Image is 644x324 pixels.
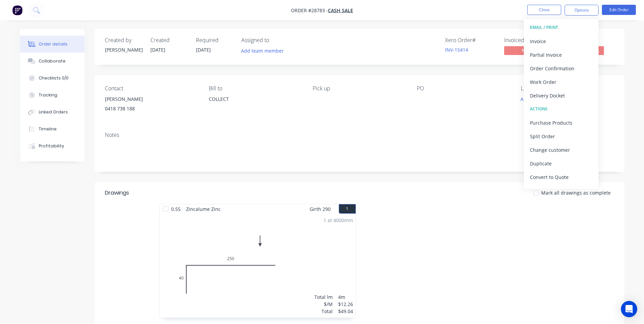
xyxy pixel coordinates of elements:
button: Edit Order [602,5,636,15]
div: Profitability [39,143,64,149]
div: Convert to Quote [530,172,592,182]
a: INV-15414 [445,47,468,53]
div: PO [417,85,510,92]
div: Bill to [209,85,302,92]
div: Checklists 0/0 [39,75,69,81]
button: Timeline [20,121,85,138]
div: 0418 738 188 [105,104,198,113]
div: Invoice [530,36,592,46]
div: Change customer [530,145,592,155]
div: Open Intercom Messenger [621,301,637,317]
div: Total lm [314,293,333,301]
span: Mark all drawings as complete [541,189,611,196]
span: Girth 290 [310,204,331,214]
button: Checklists 0/0 [20,70,85,87]
div: Notes [105,132,614,138]
span: [DATE] [196,47,211,53]
button: Order details [20,36,85,53]
div: COLLECT [209,94,302,104]
button: Options [565,5,599,16]
div: Collaborate [39,58,66,64]
div: Total [314,308,333,315]
div: 1 at 4000mm [324,217,353,224]
div: Invoiced [504,37,555,43]
div: Order details [39,41,68,47]
button: Add labels [517,94,548,104]
button: Close [527,5,561,15]
div: Labels [521,85,614,92]
img: Factory [12,5,22,15]
div: Delivery Docket [530,91,592,101]
div: Work Order [530,77,592,87]
div: Required [196,37,233,43]
div: Assigned to [241,37,309,43]
div: Pick up [313,85,406,92]
div: Xero Order # [445,37,496,43]
div: Purchase Products [530,118,592,128]
div: 4m [338,293,353,301]
div: Created by [105,37,142,43]
div: Created [150,37,188,43]
div: [PERSON_NAME] [105,46,142,53]
span: Zincalume Zinc [183,204,223,214]
div: Contact [105,85,198,92]
div: Drawings [105,189,129,197]
button: Linked Orders [20,104,85,121]
span: No [504,46,545,55]
div: $49.04 [338,308,353,315]
div: Archive [530,186,592,196]
div: Duplicate [530,159,592,168]
span: [DATE] [150,47,165,53]
div: ACTIONS [530,105,592,113]
div: $12.26 [338,301,353,308]
button: Add team member [241,46,288,55]
div: [PERSON_NAME]0418 738 188 [105,94,198,116]
a: CASH SALE [328,7,353,14]
div: 0402501 at 4000mmTotal lm$/MTotal4m$12.26$49.04 [160,214,356,318]
button: Profitability [20,138,85,155]
button: Add team member [237,46,287,55]
button: Tracking [20,87,85,104]
div: Tracking [39,92,57,98]
div: Split Order [530,131,592,141]
div: EMAIL / PRINT [530,23,592,32]
div: $/M [314,301,333,308]
div: COLLECT [209,94,302,116]
div: Order Confirmation [530,64,592,73]
span: 0.55 [168,204,183,214]
button: 1 [339,204,356,214]
div: Partial Invoice [530,50,592,60]
button: Collaborate [20,53,85,70]
div: Linked Orders [39,109,68,115]
div: Timeline [39,126,57,132]
div: [PERSON_NAME] [105,94,198,104]
span: Order #28783 - [291,7,328,14]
